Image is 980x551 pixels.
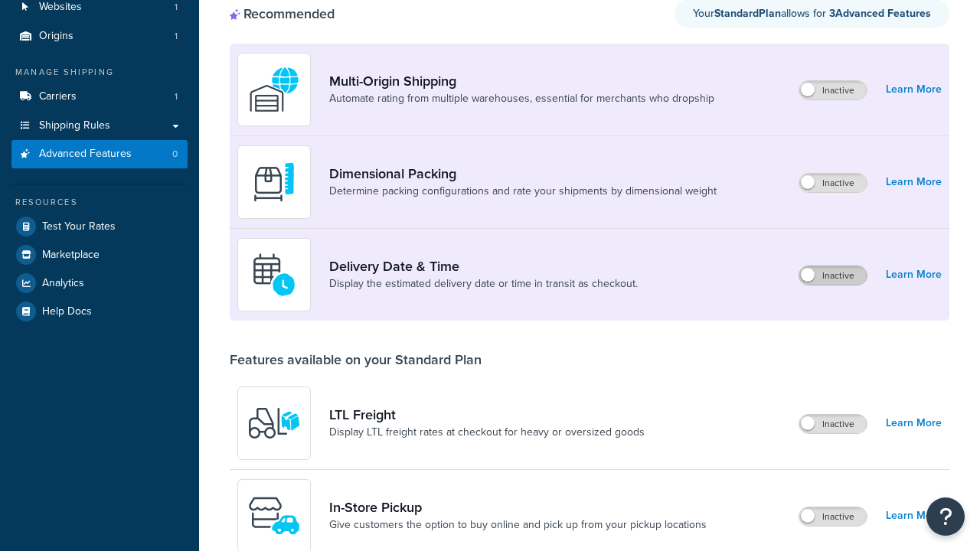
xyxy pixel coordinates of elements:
span: Analytics [42,277,84,290]
a: Analytics [11,269,188,297]
a: Display LTL freight rates at checkout for heavy or oversized goods [329,425,645,440]
a: Give customers the option to buy online and pick up from your pickup locations [329,517,707,533]
img: wfgcfpwTIucLEAAAAASUVORK5CYII= [247,489,301,543]
a: Carriers1 [11,83,188,111]
a: Learn More [886,171,942,193]
span: Origins [39,30,73,43]
a: Advanced Features0 [11,140,188,168]
strong: Standard Plan [714,5,781,21]
span: Your allows for [693,5,829,21]
label: Inactive [799,266,867,285]
label: Inactive [799,81,867,99]
strong: 3 Advanced Feature s [829,5,931,21]
a: Multi-Origin Shipping [329,73,714,90]
div: Features available on your Standard Plan [230,351,482,368]
label: Inactive [799,174,867,192]
span: 1 [175,1,178,14]
a: Learn More [886,264,942,285]
span: 0 [172,148,178,161]
a: Help Docs [11,298,188,325]
a: Display the estimated delivery date or time in transit as checkout. [329,276,638,292]
span: Carriers [39,90,77,103]
a: Delivery Date & Time [329,258,638,275]
span: Test Your Rates [42,220,116,233]
a: Marketplace [11,241,188,269]
div: Resources [11,196,188,209]
img: y79ZsPf0fXUFUhFXDzUgf+ktZg5F2+ohG75+v3d2s1D9TjoU8PiyCIluIjV41seZevKCRuEjTPPOKHJsQcmKCXGdfprl3L4q7... [247,396,301,450]
label: Inactive [799,415,867,433]
a: In-Store Pickup [329,499,707,516]
div: Recommended [230,5,335,22]
li: Origins [11,22,188,51]
span: Marketplace [42,249,100,262]
a: LTL Freight [329,406,645,423]
a: Shipping Rules [11,112,188,140]
span: Websites [39,1,82,14]
a: Automate rating from multiple warehouses, essential for merchants who dropship [329,91,714,106]
span: Shipping Rules [39,119,110,132]
div: Manage Shipping [11,66,188,79]
a: Learn More [886,412,942,434]
span: Help Docs [42,305,92,318]
span: 1 [175,90,178,103]
span: 1 [175,30,178,43]
a: Determine packing configurations and rate your shipments by dimensional weight [329,184,717,199]
a: Learn More [886,505,942,527]
span: Advanced Features [39,148,132,161]
img: WatD5o0RtDAAAAAElFTkSuQmCC [247,63,301,116]
img: DTVBYsAAAAAASUVORK5CYII= [247,155,301,209]
a: Test Your Rates [11,213,188,240]
button: Open Resource Center [926,497,965,536]
img: gfkeb5ejjkALwAAAABJRU5ErkJggg== [247,248,301,302]
label: Inactive [799,507,867,526]
li: Advanced Features [11,140,188,168]
a: Origins1 [11,22,188,51]
a: Learn More [886,79,942,100]
li: Carriers [11,83,188,111]
a: Dimensional Packing [329,165,717,182]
